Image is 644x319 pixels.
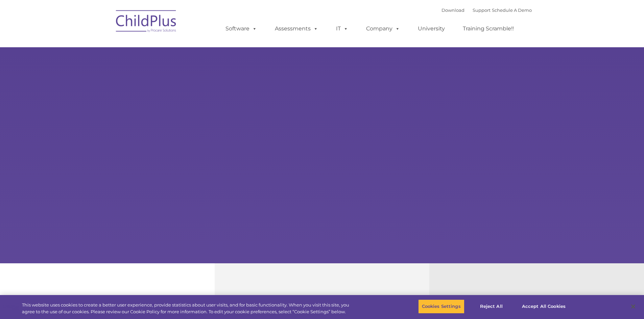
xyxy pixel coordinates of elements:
a: Training Scramble!! [456,22,521,35]
a: Company [359,22,407,35]
a: IT [329,22,355,35]
button: Accept All Cookies [518,299,569,314]
a: Schedule A Demo [492,7,532,13]
a: Download [442,7,464,13]
div: This website uses cookies to create a better user experience, provide statistics about user visit... [22,302,354,315]
a: Support [473,7,491,13]
button: Close [626,299,641,314]
a: Assessments [268,22,325,35]
button: Cookies Settings [418,299,464,314]
img: ChildPlus by Procare Solutions [113,5,180,39]
a: Software [219,22,264,35]
button: Reject All [470,299,512,314]
font: | [442,7,532,13]
a: University [411,22,452,35]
